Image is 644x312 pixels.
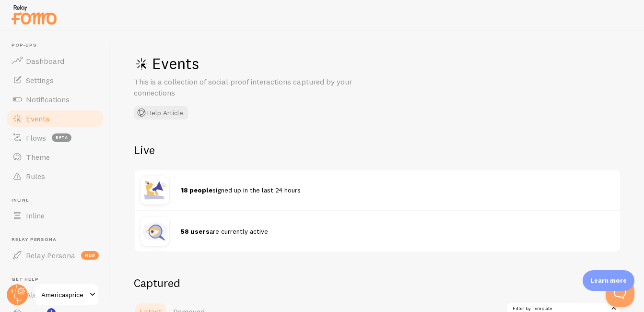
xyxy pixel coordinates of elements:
button: Help Article [134,106,188,120]
h2: Live [134,143,621,157]
span: Events [26,114,49,123]
span: Notifications [26,95,70,104]
a: Notifications [6,90,105,109]
p: This is a collection of social proof interactions captured by your connections [134,76,364,98]
span: Rules [26,171,45,181]
a: Dashboard [6,51,105,71]
span: Dashboard [26,56,64,66]
span: signed up in the last 24 hours [181,186,301,194]
span: Relay Persona [12,237,105,243]
a: Inline [6,206,105,225]
span: Inline [12,197,105,204]
h1: Events [134,54,422,73]
a: Rules [6,167,105,186]
p: Learn more [590,276,627,285]
span: Theme [26,152,50,162]
span: Flows [26,133,46,143]
h2: Captured [134,276,621,290]
strong: 58 users [181,227,210,236]
strong: 18 people [181,186,212,194]
span: beta [52,133,71,142]
a: Events [6,109,105,128]
span: Settings [26,75,54,85]
a: Settings [6,71,105,90]
a: Theme [6,147,105,167]
img: shoutout.jpg [141,176,169,204]
span: new [81,251,99,260]
iframe: Help Scout Beacon - Open [606,278,634,307]
span: are currently active [181,227,268,236]
img: inquiry.jpg [141,217,169,246]
span: Inline [26,211,45,220]
a: Americasprice [35,283,99,306]
span: Americasprice [41,289,87,300]
span: Pop-ups [12,42,105,48]
a: Flows beta [6,128,105,147]
span: Get Help [12,276,105,283]
a: Relay Persona new [6,246,105,265]
span: Relay Persona [26,251,75,260]
div: Learn more [583,270,634,291]
img: fomo-relay-logo-orange.svg [10,2,58,27]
